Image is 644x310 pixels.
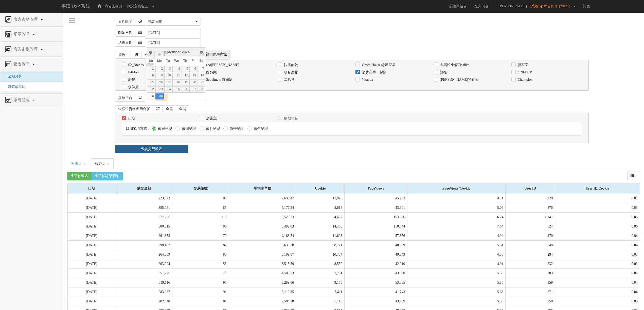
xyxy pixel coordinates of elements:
td: 0.06 [555,222,640,231]
td: 271 [506,287,555,297]
label: 快車肉乾 [283,63,298,68]
td: 0.03 [555,203,640,213]
td: 110,544 [345,222,407,231]
td: 202,840 [116,297,172,306]
td: 10,754 [296,250,345,259]
a: 20 [189,79,197,86]
td: 4,503.53 [229,269,296,278]
td: 24,657 [296,213,345,222]
a: 系統管理 [4,96,59,104]
span: Saturday [199,59,203,63]
td: 78 [172,269,229,278]
a: 8 [147,73,155,79]
label: Green House 綠屋家居 [361,63,396,68]
td: 7,411 [296,287,345,297]
label: FitFlop [127,70,138,75]
td: 3,515.59 [229,259,296,269]
a: 29 [147,93,155,99]
td: [DATE] [68,203,116,213]
a: 報表 1 - [67,158,90,169]
td: 298,462 [116,241,172,250]
td: [DATE] [68,222,116,231]
a: 17 [164,79,172,86]
a: 5 [182,66,189,72]
td: 5.39 [407,297,506,306]
a: 6 [189,66,197,72]
span: 2024 [182,50,190,54]
div: 成交金額 [116,183,172,194]
td: 3,109.87 [229,250,296,259]
span: × [83,161,86,167]
td: 41,743 [345,287,407,297]
td: 0.03 [555,297,640,306]
td: 43,709 [345,297,407,306]
label: 依日呈現 [157,126,172,131]
label: Seoulmate 首爾妹 [205,77,233,82]
td: 0.02 [555,194,640,203]
td: 223,973 [116,194,172,203]
td: 470 [506,231,555,241]
td: 8,618 [296,203,345,213]
span: September [163,50,181,54]
td: 276 [506,203,555,213]
td: 91 [172,287,229,297]
td: 0.05 [555,213,640,222]
td: 294 [506,250,555,259]
a: 3 [164,66,172,72]
td: 1,141 [506,213,555,222]
label: 播放平台 [283,116,298,121]
span: 報表管理 [12,62,32,66]
td: 351,275 [116,269,172,278]
div: User ID/Cookie [555,183,640,194]
td: 43,300 [345,269,407,278]
button: Close [106,161,110,167]
td: 0.03 [555,250,640,259]
td: 4,177.54 [229,203,296,213]
td: 283 [506,269,555,278]
label: 鮮拾 [439,70,447,75]
td: 2,698.47 [229,194,296,203]
div: 指定日期 [148,19,194,24]
label: eco[PERSON_NAME] [205,63,239,68]
span: 無設定廣告主 [127,4,148,8]
td: 283,087 [116,287,172,297]
a: 報表管理 [4,60,59,69]
a: 18 [172,79,181,86]
td: [DATE] [68,297,116,306]
td: 57,376 [345,231,407,241]
td: 53,665 [345,278,407,287]
div: 日期 [68,183,116,194]
td: [DATE] [68,278,116,287]
span: Thursday [183,59,187,63]
button: Close [83,161,86,167]
td: 11,623 [296,231,345,241]
td: 153,976 [345,213,407,222]
td: 3,289.86 [229,278,296,287]
td: [DATE] [68,194,116,203]
td: 3,639.78 [229,241,296,250]
td: 4,166.54 [229,231,296,241]
td: 85 [172,203,229,213]
td: 2,520.23 [229,213,296,222]
label: Vitabox [361,77,373,82]
td: 6.24 [407,213,506,222]
label: Champion [516,77,532,82]
td: 348 [506,241,555,250]
button: columns [627,172,640,180]
div: PageViews/Cookie [407,183,506,194]
td: 8,110 [296,297,345,306]
a: 14 [198,73,205,79]
td: 824 [506,222,555,231]
td: 4.91 [407,259,506,269]
a: 25 [172,86,181,93]
a: 21 [198,79,205,86]
td: [DATE] [68,213,116,222]
span: 日期呈現方式： [126,127,151,130]
span: [業務_有廣告操作 (2024)] [530,4,572,8]
a: 9 [155,73,164,79]
a: 7 [198,66,205,72]
td: 0.04 [555,269,640,278]
td: 81 [172,297,229,306]
td: 7,761 [296,269,345,278]
label: 消費高手一起購 [361,70,387,75]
